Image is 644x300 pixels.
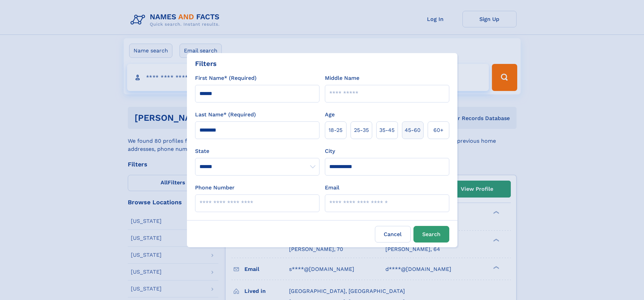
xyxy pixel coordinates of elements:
span: 45‑60 [405,126,421,134]
span: 25‑35 [354,126,369,134]
span: 60+ [433,126,444,134]
label: Email [325,184,339,192]
div: Filters [195,59,217,69]
label: First Name* (Required) [195,74,257,82]
label: Last Name* (Required) [195,111,256,119]
label: State [195,147,319,155]
button: Search [413,226,449,243]
label: Phone Number [195,184,235,192]
label: Age [325,111,335,119]
label: City [325,147,335,155]
span: 35‑45 [379,126,395,134]
span: 18‑25 [329,126,342,134]
label: Middle Name [325,74,359,82]
label: Cancel [375,226,411,243]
